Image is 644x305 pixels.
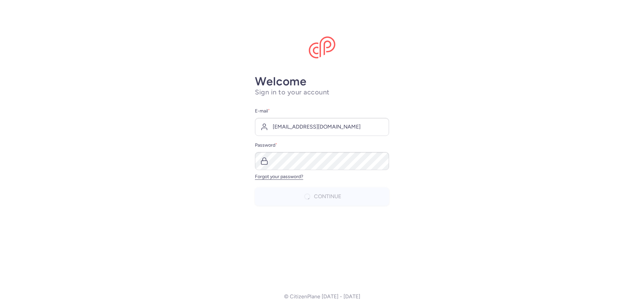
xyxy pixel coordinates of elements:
label: E-mail [255,107,389,115]
h1: Sign in to your account [255,88,389,96]
label: Password [255,141,389,149]
span: Continue [314,194,341,200]
strong: Welcome [255,74,307,88]
button: Continue [255,187,389,206]
p: © CitizenPlane [DATE] - [DATE] [284,294,360,300]
img: CitizenPlane logo [309,36,335,59]
input: user@example.com [255,118,389,136]
a: Forgot your password? [255,174,303,179]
